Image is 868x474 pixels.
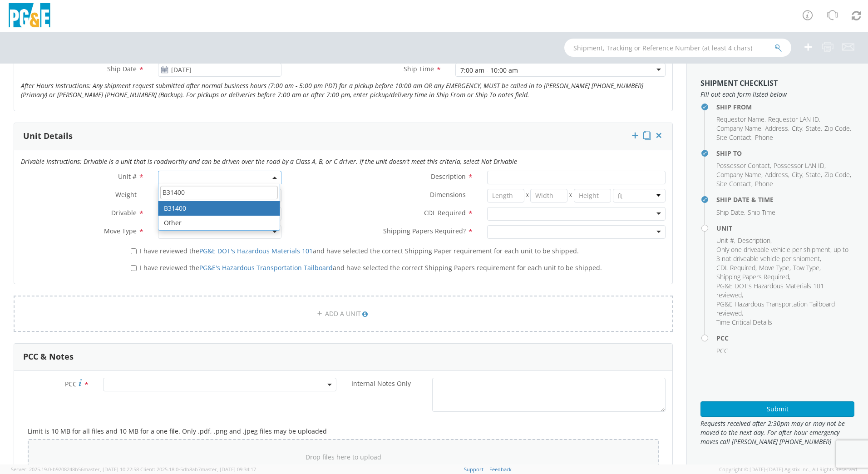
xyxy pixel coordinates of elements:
[765,170,788,179] span: Address
[748,208,775,217] span: Ship Time
[716,272,789,281] span: Shipping Papers Required
[530,189,567,202] input: Width
[716,300,852,318] li: ,
[460,66,518,75] div: 7:00 am - 10:00 am
[201,466,256,473] span: master, [DATE] 09:34:17
[487,189,524,202] input: Length
[774,161,826,170] li: ,
[404,64,434,73] span: Ship Time
[765,124,788,133] span: Address
[768,115,820,124] li: ,
[716,346,728,355] span: PCC
[431,172,466,181] span: Description
[199,263,333,272] a: PG&E's Hazardous Transportation Tailboard
[23,352,74,361] h3: PCC & Notes
[464,466,483,473] a: Support
[11,466,139,473] span: Server: 2025.19.0-b9208248b56
[7,3,52,30] img: pge-logo-06675f144f4cfa6a6814.png
[107,64,137,73] span: Ship Date
[111,208,137,217] span: Drivable
[14,296,673,332] a: ADD A UNIT
[430,190,466,199] span: Dimensions
[104,227,137,235] span: Move Type
[700,90,854,99] span: Fill out each form listed below
[824,124,851,133] li: ,
[716,115,766,124] li: ,
[21,157,517,166] i: Drivable Instructions: Drivable is a unit that is roadworthy and can be driven over the road by a...
[424,208,466,217] span: CDL Required
[738,236,770,245] span: Description
[131,248,137,254] input: I have reviewed thePG&E DOT's Hazardous Materials 101and have selected the correct Shipping Paper...
[489,466,512,473] a: Feedback
[158,216,280,230] li: Other
[118,172,137,181] span: Unit #
[716,245,848,263] span: Only one driveable vehicle per shipment, up to 3 not driveable vehicle per shipment
[792,170,802,179] span: City
[716,161,770,170] span: Possessor Contact
[806,124,822,133] li: ,
[21,81,643,99] i: After Hours Instructions: Any shipment request submitted after normal business hours (7:00 am - 5...
[759,263,789,272] span: Move Type
[564,39,791,57] input: Shipment, Tracking or Reference Number (at least 4 chars)
[824,170,850,179] span: Zip Code
[84,466,139,473] span: master, [DATE] 10:22:58
[716,281,824,299] span: PG&E DOT's Hazardous Materials 101 reviewed
[716,115,764,123] span: Requestor Name
[716,236,735,245] li: ,
[716,335,854,341] h4: PCC
[716,245,852,263] li: ,
[793,263,821,272] li: ,
[65,380,77,388] span: PCC
[716,124,761,133] span: Company Name
[140,263,602,272] span: I have reviewed the and have selected the correct Shipping Papers requirement for each unit to be...
[716,263,755,272] span: CDL Required
[716,133,753,142] li: ,
[774,161,824,170] span: Possessor LAN ID
[792,124,804,133] li: ,
[716,225,854,232] h4: Unit
[719,466,857,473] span: Copyright © [DATE]-[DATE] Agistix Inc., All Rights Reserved
[115,190,137,199] span: Weight
[716,300,835,317] span: PG&E Hazardous Transportation Tailboard reviewed
[716,208,745,217] li: ,
[755,179,773,188] span: Phone
[351,379,411,388] span: Internal Notes Only
[716,179,753,188] li: ,
[700,401,854,417] button: Submit
[716,272,790,281] li: ,
[716,104,854,110] h4: Ship From
[716,318,772,326] span: Time Critical Details
[716,150,854,157] h4: Ship To
[806,124,821,133] span: State
[158,201,280,216] li: B31400
[716,133,751,142] span: Site Contact
[131,265,137,271] input: I have reviewed thePG&E's Hazardous Transportation Tailboardand have selected the correct Shippin...
[306,453,381,461] span: Drop files here to upload
[716,196,854,203] h4: Ship Date & Time
[738,236,772,245] li: ,
[716,236,734,245] span: Unit #
[759,263,791,272] li: ,
[524,189,531,202] span: X
[824,170,851,179] li: ,
[806,170,821,179] span: State
[700,419,854,446] span: Requests received after 2:30pm may or may not be moved to the next day. For after hour emergency ...
[716,179,751,188] span: Site Contact
[765,124,789,133] li: ,
[140,466,256,473] span: Client: 2025.18.0-5db8ab7
[199,247,313,255] a: PG&E DOT's Hazardous Materials 101
[765,170,789,179] li: ,
[700,78,778,88] strong: Shipment Checklist
[567,189,574,202] span: X
[806,170,822,179] li: ,
[140,247,579,255] span: I have reviewed the and have selected the correct Shipping Paper requirement for each unit to be ...
[716,124,763,133] li: ,
[23,132,73,141] h3: Unit Details
[755,133,773,142] span: Phone
[768,115,819,123] span: Requestor LAN ID
[716,170,763,179] li: ,
[793,263,819,272] span: Tow Type
[716,170,761,179] span: Company Name
[716,161,771,170] li: ,
[792,170,804,179] li: ,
